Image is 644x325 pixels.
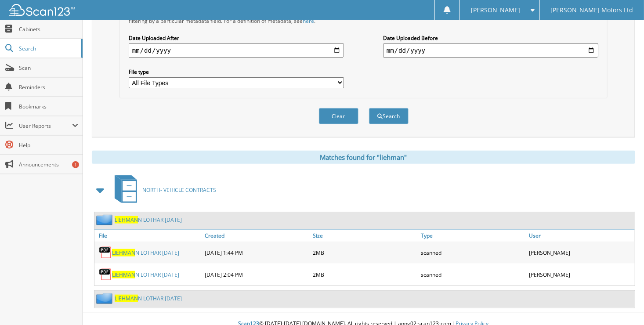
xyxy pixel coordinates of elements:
[19,25,78,33] span: Cabinets
[112,249,179,256] a: LIEHMANN LOTHAR [DATE]
[142,186,216,194] span: NORTH- VEHICLE CONTRACTS
[419,266,527,283] div: scanned
[19,83,78,91] span: Reminders
[203,244,311,261] div: [DATE] 1:44 PM
[319,108,358,124] button: Clear
[112,271,179,278] a: LIEHMANN LOTHAR [DATE]
[19,45,77,52] span: Search
[19,161,78,168] span: Announcements
[109,173,216,207] a: NORTH- VEHICLE CONTRACTS
[527,266,635,283] div: [PERSON_NAME]
[115,295,182,302] a: LIEHMANN LOTHAR [DATE]
[99,246,112,259] img: PDF.png
[115,216,182,224] a: LIEHMANN LOTHAR [DATE]
[311,244,419,261] div: 2MB
[19,103,78,110] span: Bookmarks
[96,293,115,304] img: folder2.png
[96,214,115,225] img: folder2.png
[471,7,520,13] span: [PERSON_NAME]
[311,230,419,242] a: Size
[550,7,633,13] span: [PERSON_NAME] Motors Ltd
[311,266,419,283] div: 2MB
[72,161,79,168] div: 1
[527,244,635,261] div: [PERSON_NAME]
[383,34,598,42] label: Date Uploaded Before
[203,230,311,242] a: Created
[99,268,112,281] img: PDF.png
[419,230,527,242] a: Type
[9,4,75,16] img: scan123-logo-white.svg
[115,216,138,224] span: LIEHMAN
[19,122,72,130] span: User Reports
[527,230,635,242] a: User
[129,43,344,58] input: start
[112,249,135,256] span: LIEHMAN
[92,151,635,164] div: Matches found for "liehman"
[129,34,344,42] label: Date Uploaded After
[115,295,138,302] span: LIEHMAN
[383,43,598,58] input: end
[303,17,314,25] a: here
[203,266,311,283] div: [DATE] 2:04 PM
[19,64,78,72] span: Scan
[369,108,409,124] button: Search
[112,271,135,278] span: LIEHMAN
[419,244,527,261] div: scanned
[94,230,203,242] a: File
[129,68,344,76] label: File type
[19,141,78,149] span: Help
